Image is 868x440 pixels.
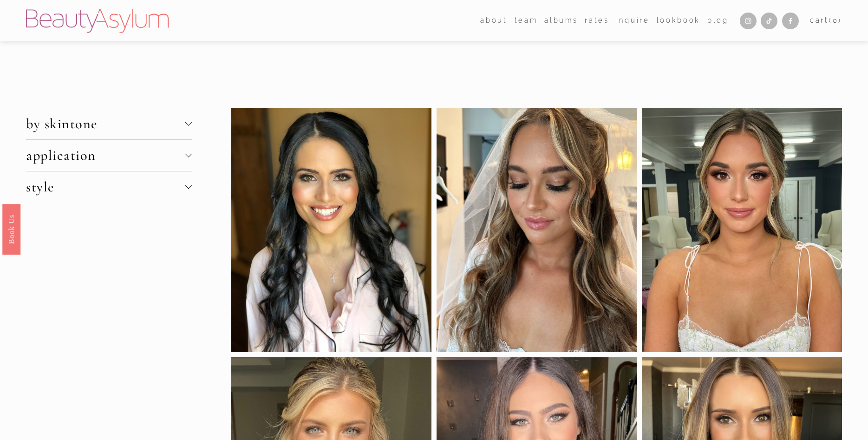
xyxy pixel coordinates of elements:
span: application [26,147,185,164]
a: albums [544,14,578,28]
a: TikTok [761,13,777,29]
a: folder dropdown [480,14,507,28]
a: 0 items in cart [810,14,842,27]
span: ( ) [829,16,842,24]
span: by skintone [26,115,185,132]
span: team [515,14,538,27]
img: Beauty Asylum | Bridal Hair &amp; Makeup Charlotte &amp; Atlanta [26,9,169,33]
a: Book Us [2,204,20,254]
a: folder dropdown [515,14,538,28]
button: by skintone [26,108,192,139]
a: Inquire [616,14,650,28]
button: style [26,171,192,203]
span: 0 [833,16,839,24]
button: application [26,140,192,171]
a: Lookbook [657,14,701,28]
a: Blog [707,14,729,28]
a: Instagram [740,13,757,29]
span: about [480,14,507,27]
a: Rates [585,14,609,28]
a: Facebook [782,13,799,29]
span: style [26,178,185,196]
